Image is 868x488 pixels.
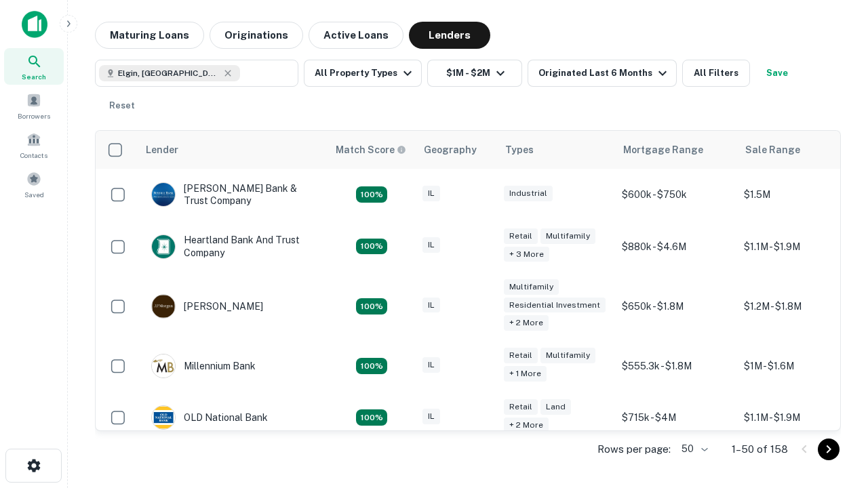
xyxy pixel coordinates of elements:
button: Maturing Loans [95,22,204,49]
div: IL [422,298,440,313]
div: IL [422,186,440,201]
div: Capitalize uses an advanced AI algorithm to match your search with the best lender. The match sco... [336,142,406,157]
th: Geography [416,131,497,169]
button: Lenders [409,22,490,49]
div: Originated Last 6 Months [538,65,671,81]
p: 1–50 of 158 [732,441,788,457]
iframe: Chat Widget [800,380,868,445]
td: $880k - $4.6M [615,220,737,272]
div: IL [422,237,440,253]
button: Go to next page [818,439,840,460]
img: picture [152,295,175,318]
div: Retail [504,399,538,415]
span: Contacts [20,150,47,161]
button: Originated Last 6 Months [528,60,677,87]
td: $1M - $1.6M [737,340,859,392]
div: Heartland Bank And Trust Company [151,234,314,258]
button: All Filters [682,60,750,87]
img: picture [152,235,175,258]
div: Matching Properties: 20, hasApolloMatch: undefined [356,239,387,255]
td: $600k - $750k [615,169,737,220]
div: Industrial [504,186,553,201]
img: picture [152,354,175,378]
button: All Property Types [304,60,422,87]
div: 50 [676,439,710,459]
td: $1.2M - $1.8M [737,272,859,341]
div: IL [422,357,440,373]
div: Matching Properties: 24, hasApolloMatch: undefined [356,298,387,314]
div: Millennium Bank [151,354,256,378]
div: IL [422,409,440,424]
button: $1M - $2M [427,60,522,87]
td: $1.5M [737,169,859,220]
div: Lender [146,142,178,158]
div: Matching Properties: 28, hasApolloMatch: undefined [356,186,387,203]
span: Elgin, [GEOGRAPHIC_DATA], [GEOGRAPHIC_DATA] [118,67,220,79]
img: picture [152,406,175,429]
div: [PERSON_NAME] Bank & Trust Company [151,182,314,207]
a: Borrowers [4,87,64,124]
th: Lender [138,131,328,169]
button: Originations [210,22,303,49]
th: Sale Range [737,131,859,169]
div: [PERSON_NAME] [151,294,263,319]
td: $1.1M - $1.9M [737,392,859,443]
div: + 3 more [504,247,549,262]
span: Borrowers [18,110,50,121]
div: Sale Range [745,142,800,158]
a: Search [4,48,64,85]
p: Rows per page: [597,441,671,457]
span: Saved [24,189,44,200]
td: $650k - $1.8M [615,272,737,341]
div: Multifamily [540,228,595,244]
div: + 1 more [504,366,547,382]
th: Mortgage Range [615,131,737,169]
div: Matching Properties: 16, hasApolloMatch: undefined [356,358,387,374]
th: Types [497,131,615,169]
a: Contacts [4,127,64,163]
button: Reset [100,92,144,119]
div: OLD National Bank [151,405,268,430]
div: Types [505,142,534,158]
div: Matching Properties: 22, hasApolloMatch: undefined [356,409,387,426]
img: capitalize-icon.png [22,11,47,38]
td: $1.1M - $1.9M [737,220,859,272]
th: Capitalize uses an advanced AI algorithm to match your search with the best lender. The match sco... [328,131,416,169]
button: Active Loans [309,22,403,49]
div: Mortgage Range [623,142,703,158]
div: + 2 more [504,315,549,331]
div: Geography [424,142,477,158]
button: Save your search to get updates of matches that match your search criteria. [755,60,799,87]
img: picture [152,183,175,206]
h6: Match Score [336,142,403,157]
div: + 2 more [504,418,549,433]
span: Search [22,71,46,82]
div: Multifamily [504,279,559,295]
div: Retail [504,228,538,244]
div: Land [540,399,571,415]
td: $715k - $4M [615,392,737,443]
td: $555.3k - $1.8M [615,340,737,392]
div: Retail [504,348,538,363]
a: Saved [4,166,64,203]
div: Multifamily [540,348,595,363]
div: Residential Investment [504,298,606,313]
